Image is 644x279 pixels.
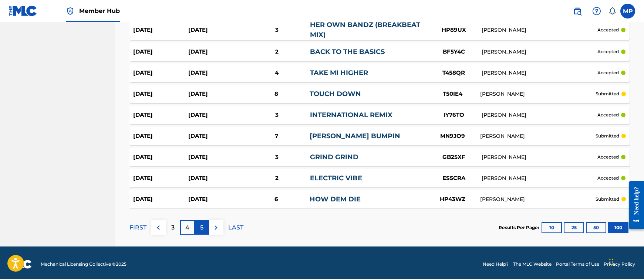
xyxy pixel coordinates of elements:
[480,132,595,140] div: [PERSON_NAME]
[499,224,541,231] p: Results Per Page:
[188,90,243,98] div: [DATE]
[425,90,480,98] div: T50IE4
[188,153,243,161] div: [DATE]
[243,153,310,161] div: 3
[243,132,310,140] div: 7
[41,261,127,268] span: Mechanical Licensing Collective © 2025
[243,174,310,183] div: 2
[609,251,614,273] div: Drag
[483,261,509,268] a: Need Help?
[597,69,619,76] p: accepted
[188,69,243,77] div: [DATE]
[482,111,598,119] div: [PERSON_NAME]
[310,153,358,161] a: GRIND GRIND
[66,7,75,16] img: Top Rightsholder
[608,222,628,233] button: 100
[596,196,619,203] p: submitted
[228,223,243,232] p: LAST
[596,91,619,97] p: submitted
[513,261,552,268] a: The MLC Website
[133,153,188,161] div: [DATE]
[185,223,189,232] p: 4
[133,195,188,204] div: [DATE]
[597,112,619,118] p: accepted
[188,174,243,183] div: [DATE]
[570,4,585,18] a: Public Search
[310,132,400,140] a: [PERSON_NAME] BUMPIN
[482,48,598,56] div: [PERSON_NAME]
[480,195,595,203] div: [PERSON_NAME]
[243,195,310,204] div: 6
[310,174,362,182] a: ELECTRIC VIBE
[310,69,368,77] a: TAKE MI HIGHER
[607,244,644,279] iframe: Chat Widget
[426,174,482,183] div: ES5CRA
[200,223,203,232] p: 5
[9,6,37,16] img: MLC Logo
[597,27,619,33] p: accepted
[482,153,598,161] div: [PERSON_NAME]
[133,48,188,56] div: [DATE]
[133,26,188,34] div: [DATE]
[188,48,243,56] div: [DATE]
[482,26,598,34] div: [PERSON_NAME]
[243,90,310,98] div: 8
[564,222,584,233] button: 25
[597,175,619,181] p: accepted
[426,69,482,77] div: T458QR
[310,48,385,56] a: BACK TO THE BASICS
[188,132,243,140] div: [DATE]
[542,222,562,233] button: 10
[188,111,243,119] div: [DATE]
[596,133,619,139] p: submitted
[243,48,310,56] div: 2
[589,4,604,18] div: Help
[586,222,606,233] button: 50
[482,69,598,77] div: [PERSON_NAME]
[79,7,120,15] span: Member Hub
[426,48,482,56] div: BF5Y4C
[154,223,163,232] img: left
[573,7,582,16] img: search
[482,174,598,182] div: [PERSON_NAME]
[171,223,175,232] p: 3
[623,176,644,235] iframe: Resource Center
[188,195,243,204] div: [DATE]
[133,132,188,140] div: [DATE]
[592,7,601,16] img: help
[243,69,310,77] div: 4
[480,90,595,98] div: [PERSON_NAME]
[243,111,310,119] div: 3
[608,7,616,15] div: Notifications
[133,90,188,98] div: [DATE]
[310,90,361,98] a: TOUCH DOWN
[310,195,361,203] a: HOW DEM DIE
[425,195,480,204] div: HP43WZ
[597,48,619,55] p: accepted
[212,223,220,232] img: right
[188,26,243,34] div: [DATE]
[243,26,310,34] div: 3
[597,154,619,160] p: accepted
[129,223,146,232] p: FIRST
[133,69,188,77] div: [DATE]
[556,261,599,268] a: Portal Terms of Use
[604,261,635,268] a: Privacy Policy
[620,4,635,18] div: User Menu
[133,174,188,183] div: [DATE]
[426,26,482,34] div: HP89UX
[425,132,480,140] div: MN9JO9
[426,153,482,161] div: GB25XF
[133,111,188,119] div: [DATE]
[426,111,482,119] div: IY76TO
[310,111,392,119] a: INTERNATIONAL REMIX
